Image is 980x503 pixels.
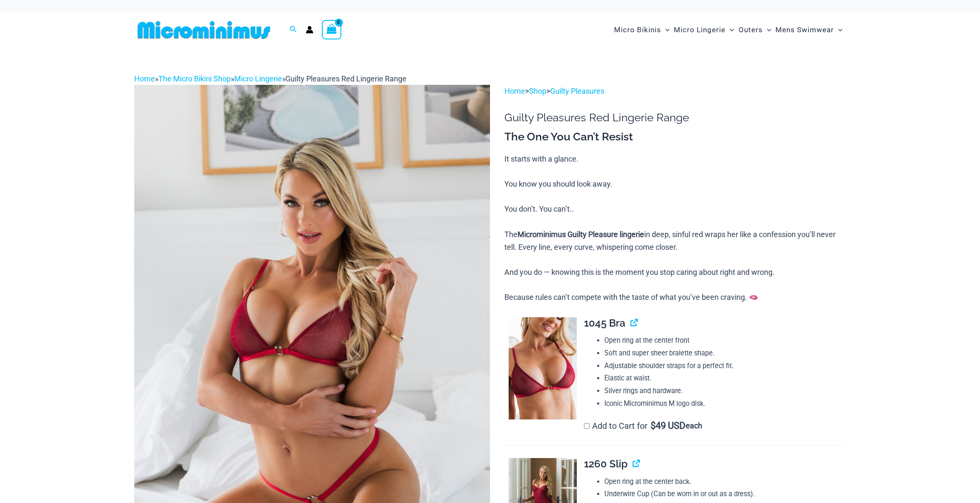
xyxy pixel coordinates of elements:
[651,422,685,430] span: 49 USD
[739,19,763,41] span: Outers
[285,74,407,83] span: Guilty Pleasures Red Lingerie Range
[550,87,604,95] a: Guilty Pleasures
[504,111,846,124] h1: Guilty Pleasures Red Lingerie Range
[651,420,656,431] span: $
[518,230,644,239] b: Microminimus Guilty Pleasure lingerie
[584,458,628,470] span: 1260 Slip
[584,421,703,431] label: Add to Cart for
[509,317,577,420] img: Guilty Pleasures Red 1045 Bra
[773,17,844,43] a: Mens SwimwearMenu ToggleMenu Toggle
[504,153,846,304] p: It starts with a glance. You know you should look away. You don’t. You can’t.. The in deep, sinfu...
[661,19,670,41] span: Menu Toggle
[674,19,725,41] span: Micro Lingerie
[604,488,846,500] li: Underwire Cup (Can be worn in or out as a dress).
[604,347,846,360] li: Soft and super sheer bralette shape.
[604,397,846,410] li: Iconic Microminimus M logo disk.
[134,74,155,83] a: Home
[604,360,846,372] li: Adjustable shoulder straps for a perfect fit.
[686,422,702,430] span: each
[672,17,736,43] a: Micro LingerieMenu ToggleMenu Toggle
[614,19,661,41] span: Micro Bikinis
[504,130,846,144] h3: The One You Can’t Resist
[290,25,297,35] a: Search icon link
[158,74,231,83] a: The Micro Bikini Shop
[322,20,341,39] a: View Shopping Cart, empty
[611,16,846,44] nav: Site Navigation
[604,334,846,347] li: Open ring at the center front
[134,20,274,39] img: MM SHOP LOGO FLAT
[604,372,846,385] li: Elastic at waist.
[529,87,546,95] a: Shop
[612,17,672,43] a: Micro BikinisMenu ToggleMenu Toggle
[725,19,734,41] span: Menu Toggle
[234,74,282,83] a: Micro Lingerie
[604,385,846,397] li: Silver rings and hardware.
[584,423,590,429] input: Add to Cart for$49 USD each
[504,85,846,98] p: > >
[134,74,407,83] span: » » »
[736,17,773,43] a: OutersMenu ToggleMenu Toggle
[834,19,842,41] span: Menu Toggle
[604,475,846,488] li: Open ring at the center back.
[763,19,771,41] span: Menu Toggle
[775,19,834,41] span: Mens Swimwear
[306,26,313,34] a: Account icon link
[584,317,626,329] span: 1045 Bra
[504,87,525,95] a: Home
